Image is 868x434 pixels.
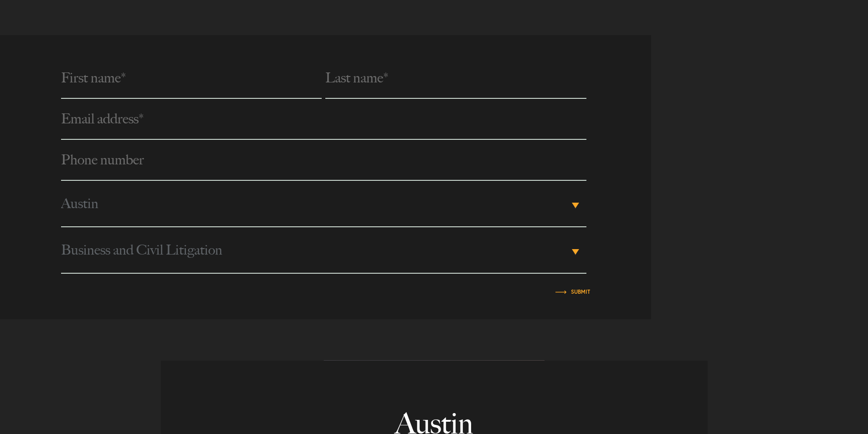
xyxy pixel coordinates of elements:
[61,99,586,140] input: Email address*
[61,227,569,273] span: Business and Civil Litigation
[61,181,569,226] span: Austin
[325,58,586,99] input: Last name*
[571,289,590,295] input: Submit
[572,203,579,208] b: ▾
[61,140,586,181] input: Phone number
[572,249,579,255] b: ▾
[61,58,322,99] input: First name*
